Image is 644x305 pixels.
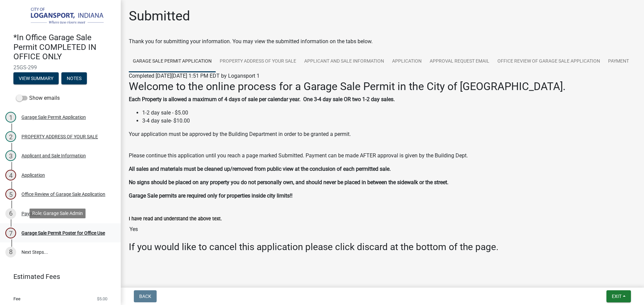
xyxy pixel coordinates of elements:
[216,51,300,72] a: PROPERTY ADDRESS OF YOUR SALE
[129,80,636,93] h2: Welcome to the online process for a Garage Sale Permit in the City of [GEOGRAPHIC_DATA].
[129,37,636,46] div: Thank you for submitting your information. You may view the submitted information on the tabs below.
[21,211,40,216] div: Payment
[21,153,86,158] div: Applicant and Sale Information
[300,51,388,72] a: Applicant and Sale Information
[97,297,107,301] span: $5.00
[129,8,190,24] h1: Submitted
[129,96,395,102] strong: Each Property is allowed a maximum of 4 days of sale per calendar year. One 3-4 day sale OR two 1...
[61,72,87,84] button: Notes
[30,209,86,218] div: Role: Garage Sale Admin
[21,115,86,120] div: Garage Sale Permit Application
[21,134,98,139] div: PROPERTY ADDRESS OF YOUR SALE
[5,270,110,283] a: Estimated Fees
[139,294,151,299] span: Back
[129,217,222,221] label: I have read and understand the above text.
[21,231,105,235] div: Garage Sale Permit Poster for Office Use
[493,51,604,72] a: Office Review of Garage Sale Application
[142,117,636,125] li: 3-4 day sale- $10.00
[142,109,636,117] li: 1-2 day sale - $5.00
[5,228,16,238] div: 7
[129,166,391,172] strong: All sales and materials must be cleaned up/removed from public view at the conclusion of each per...
[5,247,16,257] div: 8
[13,7,110,26] img: City of Logansport, Indiana
[5,150,16,161] div: 3
[129,130,636,146] p: Your application must be approved by the Building Department in order to be granted a permit.
[5,112,16,123] div: 1
[21,192,105,197] div: Office Review of Garage Sale Application
[21,173,45,177] div: Application
[13,72,59,84] button: View Summary
[13,76,59,81] wm-modal-confirm: Summary
[5,170,16,180] div: 4
[129,152,636,160] p: Please continue this application until you reach a page marked Submitted. Payment can be made AFT...
[129,241,636,253] h3: If you would like to cancel this application please click discard at the bottom of the page.
[13,64,107,71] span: 25GS-299
[426,51,493,72] a: Approval Request Email
[388,51,426,72] a: Application
[5,208,16,219] div: 6
[5,131,16,142] div: 2
[129,179,448,185] strong: No signs should be placed on any property you do not personally own, and should never be placed i...
[129,51,216,72] a: Garage Sale Permit Application
[129,73,260,79] span: Completed [DATE][DATE] 1:51 PM EDT by Logansport 1
[604,51,633,72] a: Payment
[612,294,622,299] span: Exit
[61,76,87,81] wm-modal-confirm: Notes
[13,33,115,62] h4: *In Office Garage Sale Permit COMPLETED IN OFFICE ONLY
[5,189,16,200] div: 5
[16,94,60,102] label: Show emails
[13,297,20,301] span: Fee
[129,193,292,199] strong: Garage Sale permits are required only for properties inside city limits!!
[134,290,157,302] button: Back
[606,290,631,302] button: Exit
